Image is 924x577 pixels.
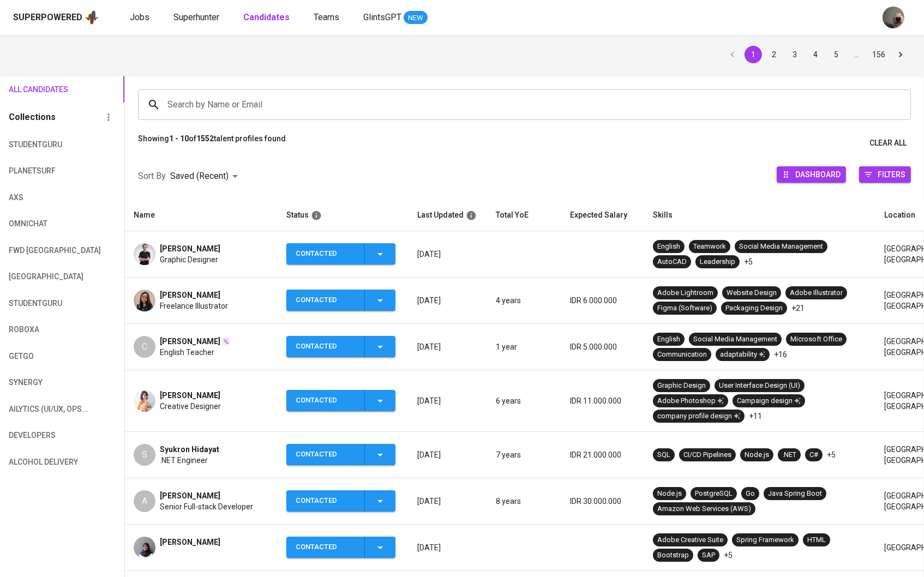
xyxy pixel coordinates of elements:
a: Jobs [130,11,152,25]
span: [PERSON_NAME] [160,490,220,501]
button: Go to next page [892,46,909,63]
p: IDR 5.000.000 [570,341,635,352]
p: [DATE] [417,496,478,507]
img: 239a4e68a02edbaefdbdf1357280a1d0.png [134,290,155,311]
div: HTML [807,535,826,545]
span: GetGo [9,350,68,363]
div: Contacted [296,336,356,357]
span: Synergy [9,376,68,389]
div: Teamwork [693,242,726,252]
span: AXS [9,191,68,205]
div: Contacted [296,444,356,465]
button: Go to page 5 [827,46,845,63]
p: IDR 6.000.000 [570,295,635,306]
span: Omnichat [9,217,68,231]
div: Website Design [727,288,777,298]
span: Ailytics (UI/UX, OPS... [9,402,68,416]
div: Communication [657,350,707,360]
span: Jobs [130,12,149,22]
a: Superhunter [173,11,221,25]
button: Go to page 2 [765,46,783,63]
div: Contacted [296,537,356,558]
span: Freelance Illustrator [160,300,228,311]
div: S [134,444,155,466]
span: GlintsGPT [363,12,401,22]
div: A [134,490,155,512]
p: Sort By [138,170,166,183]
div: Contacted [296,243,356,265]
p: 8 years [496,496,553,507]
p: [DATE] [417,395,478,406]
div: AutoCAD [657,257,687,267]
span: English Teacher [160,347,214,358]
img: app logo [85,9,99,26]
span: [PERSON_NAME] [160,537,220,548]
span: .NET Engineer [160,455,208,466]
span: [PERSON_NAME] [160,390,220,401]
div: Superpowered [13,11,82,24]
div: Contacted [296,290,356,311]
nav: pagination navigation [722,46,911,63]
p: [DATE] [417,449,478,460]
th: Name [125,200,278,231]
p: [DATE] [417,341,478,352]
p: +21 [791,303,805,314]
a: Candidates [243,11,292,25]
div: adaptability [720,350,765,360]
div: Node.js [657,489,682,499]
div: Bootstrap [657,550,689,561]
div: English [657,242,680,252]
a: Teams [314,11,341,25]
p: +5 [827,449,836,460]
span: StudentGuru [9,138,68,152]
b: 1552 [196,134,214,143]
div: Java Spring Boot [768,489,822,499]
div: Contacted [296,490,356,512]
div: SAP [702,550,715,561]
button: Go to page 156 [869,46,889,63]
p: Showing of talent profiles found [138,133,286,153]
th: Total YoE [487,200,561,231]
div: Graphic Design [657,381,706,391]
p: IDR 30.000.000 [570,496,635,507]
p: IDR 21.000.000 [570,449,635,460]
p: [DATE] [417,542,478,553]
div: User Interface Design (UI) [719,381,800,391]
div: .NET [782,450,796,460]
p: +11 [749,411,762,422]
span: Senior Full-stack Developer [160,501,253,512]
img: magic_wand.svg [221,337,230,346]
span: StudentGuru [9,297,68,310]
b: 1 - 10 [169,134,189,143]
p: IDR 11.000.000 [570,395,635,406]
div: Saved (Recent) [170,166,242,187]
button: Go to page 4 [807,46,824,63]
span: Clear All [869,136,907,150]
div: … [848,49,866,60]
div: Packaging Design [725,303,783,314]
div: English [657,334,680,345]
button: Contacted [286,537,395,558]
span: Alcohol Delivery [9,455,68,469]
span: Graphic Designer [160,254,218,265]
p: +16 [774,349,787,360]
button: Contacted [286,290,395,311]
div: Campaign design [737,396,801,406]
img: 77c324ad3f4b5e7239d1478114c724c8.jpg [134,243,155,265]
span: Superhunter [173,12,219,22]
button: page 1 [745,46,762,63]
div: PostgreSQL [695,489,733,499]
th: Skills [644,200,875,231]
div: Microsoft Office [790,334,842,345]
div: company profile design [657,411,740,422]
span: PlanetSurf [9,164,68,178]
div: Social Media Management [739,242,823,252]
div: Figma (Software) [657,303,712,314]
button: Go to page 3 [786,46,803,63]
span: Roboxa [9,323,68,336]
div: Social Media Management [693,334,777,345]
button: Contacted [286,444,395,465]
button: Clear All [865,133,911,153]
a: Superpoweredapp logo [13,9,99,26]
b: Candidates [243,12,290,22]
